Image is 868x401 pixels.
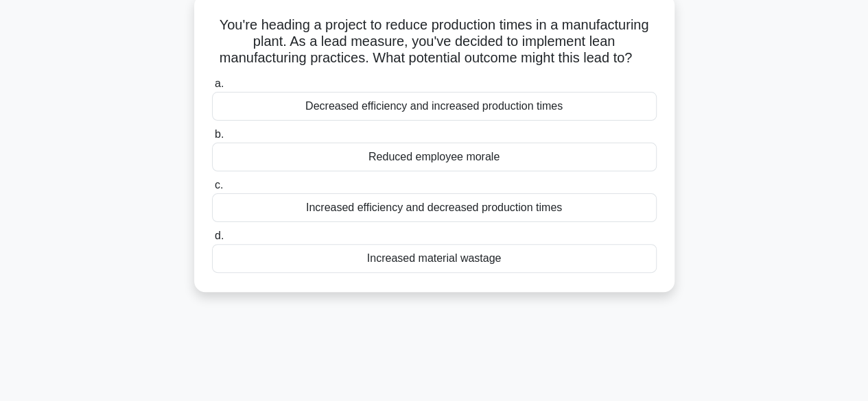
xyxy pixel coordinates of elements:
h5: You're heading a project to reduce production times in a manufacturing plant. As a lead measure, ... [211,16,658,67]
span: c. [215,179,223,191]
div: Decreased efficiency and increased production times [212,92,657,121]
span: b. [215,128,224,140]
span: d. [215,230,224,241]
div: Reduced employee morale [212,143,657,171]
span: a. [215,77,224,89]
div: Increased efficiency and decreased production times [212,193,657,222]
div: Increased material wastage [212,244,657,273]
